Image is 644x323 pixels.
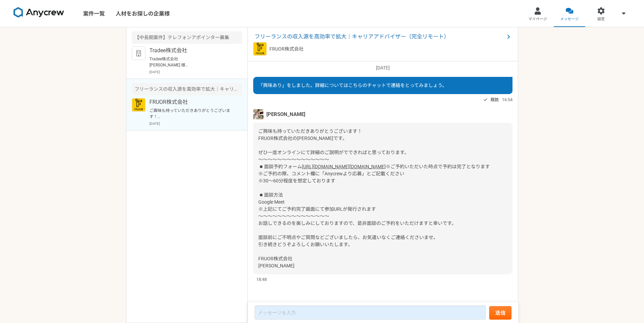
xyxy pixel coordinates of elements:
[149,121,242,126] p: [DATE]
[491,96,499,104] span: 既読
[255,33,504,41] span: フリーランスの収入源を高効率で拡大｜キャリアアドバイザー（完全リモート）
[560,17,579,22] span: メッセージ
[269,46,304,53] p: FRUOR株式会社
[132,31,242,44] div: 【中長期案件】テレフォンアポインター募集
[528,17,547,22] span: マイページ
[132,98,145,112] img: FRUOR%E3%83%AD%E3%82%B3%E3%82%99.png
[256,276,267,283] span: 18:48
[149,108,233,120] p: ご興味も持っていただきありがとうございます！ FRUOR株式会社の[PERSON_NAME]です。 ぜひ一度オンラインにて詳細のご説明がでできればと思っております。 〜〜〜〜〜〜〜〜〜〜〜〜〜〜...
[253,42,267,56] img: FRUOR%E3%83%AD%E3%82%B3%E3%82%99.png
[253,64,512,71] p: [DATE]
[132,47,145,60] img: default_org_logo-42cde973f59100197ec2c8e796e4974ac8490bb5b08a0eb061ff975e4574aa76.png
[258,83,447,88] span: 「興味あり」をしました。詳細についてはこちらのチャットで連絡をとってみましょう。
[149,69,242,75] p: [DATE]
[502,96,512,103] span: 16:54
[132,83,242,95] div: フリーランスの収入源を高効率で拡大｜キャリアアドバイザー（完全リモート）
[302,164,386,169] a: [URL][DOMAIN_NAME][DOMAIN_NAME]
[489,306,511,320] button: 送信
[253,109,263,119] img: unnamed.jpg
[14,7,64,18] img: 8DqYSo04kwAAAAASUVORK5CYII=
[597,17,605,22] span: 設定
[266,111,305,118] span: [PERSON_NAME]
[258,128,409,169] span: ご興味も持っていただきありがとうございます！ FRUOR株式会社の[PERSON_NAME]です。 ぜひ一度オンラインにて詳細のご説明がでできればと思っております。 〜〜〜〜〜〜〜〜〜〜〜〜〜〜...
[149,47,233,55] p: Tradee株式会社
[149,98,233,106] p: FRUOR株式会社
[149,56,233,68] p: Tradee株式会社 [PERSON_NAME] 様 お世話になっております。 [DATE] 15:00からとのこと、承知いたしました。 お手数おかけいたしますが、zoomURLを発行いただけま...
[258,164,490,268] span: ※ご予約いただいた時点で予約は完了となります ※ご予約の際、コメント欄に「Anycrewより応募」とご記載ください ※30〜60分程度を想定しております ◾️面談方法 Google Meet ※...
